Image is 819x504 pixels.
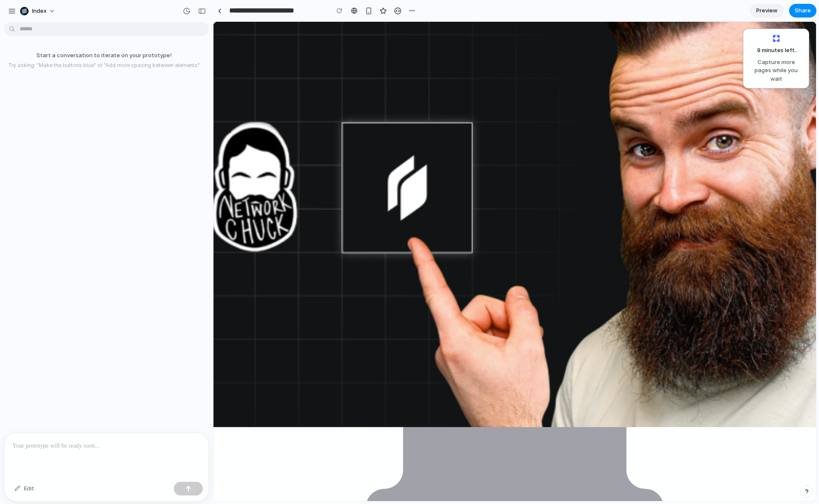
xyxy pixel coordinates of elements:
span: Index [32,7,47,15]
span: 9 minutes left .. [751,46,797,55]
button: Index [17,4,60,18]
span: Capture more pages while you wait [749,58,804,83]
button: Share [789,4,816,18]
span: Share [795,6,811,15]
span: Preview [756,6,778,15]
a: Preview [750,4,784,18]
p: Try asking: "Make the buttons blue" or "Add more spacing between elements" [3,62,205,69]
p: Start a conversation to iterate on your prototype! [3,51,205,60]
